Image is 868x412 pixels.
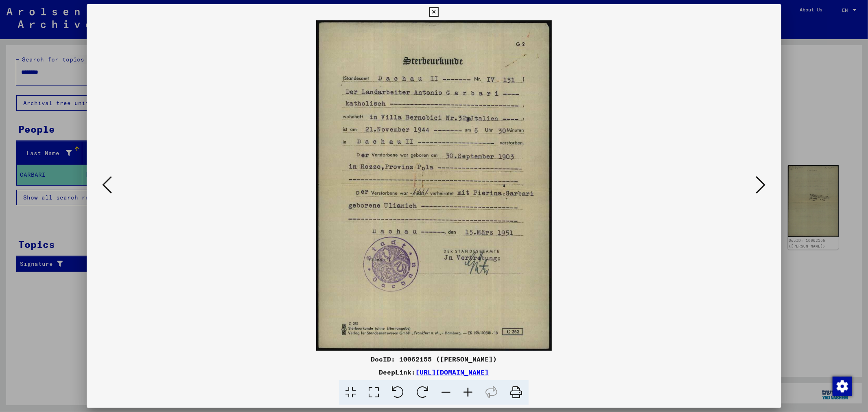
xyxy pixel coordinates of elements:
[833,377,852,396] img: Change consent
[114,20,753,351] img: 001.jpg
[87,367,781,377] div: DeepLink:
[415,368,489,376] a: [URL][DOMAIN_NAME]
[87,354,781,364] div: DocID: 10062155 ([PERSON_NAME])
[832,376,852,396] div: Change consent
